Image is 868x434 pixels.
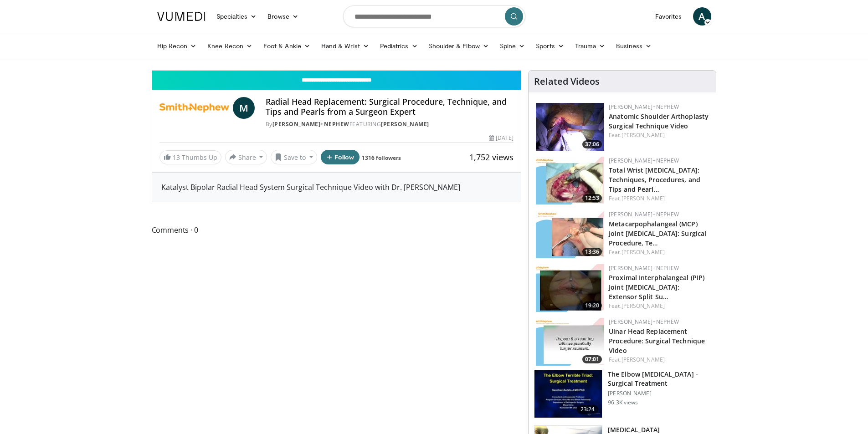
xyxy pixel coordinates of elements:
[211,7,262,26] a: Specialties
[621,194,665,202] a: [PERSON_NAME]
[536,210,604,258] img: ec60e04c-4703-46c5-8b0c-74eef8d7a2e7.150x105_q85_crop-smart_upscale.jpg
[225,150,267,164] button: Share
[609,194,709,203] div: Feat.
[650,7,688,26] a: Favorites
[609,103,679,111] a: [PERSON_NAME]+Nephew
[530,37,570,55] a: Sports
[381,120,429,128] a: [PERSON_NAME]
[608,390,710,397] p: [PERSON_NAME]
[534,370,710,418] a: 23:24 The Elbow [MEDICAL_DATA] - Surgical Treatment [PERSON_NAME] 96.3K views
[266,120,514,128] div: By FEATURING
[159,97,229,119] img: Smith+Nephew
[159,150,221,164] a: 13 Thumbs Up
[152,37,202,55] a: Hip Recon
[582,301,602,310] span: 19:20
[152,173,521,202] div: Katalyst Bipolar Radial Head System Surgical Technique Video with Dr. [PERSON_NAME]
[609,220,706,247] a: Metacarpophalangeal (MCP) Joint [MEDICAL_DATA]: Surgical Procedure, Te…
[608,370,710,388] h3: The Elbow [MEDICAL_DATA] - Surgical Treatment
[609,112,709,130] a: Anatomic Shoulder Arthoplasty Surgical Technique Video
[262,7,304,26] a: Browse
[536,318,604,366] img: 1c77491a-a27d-4b9b-a4f4-6b54d799fb73.150x105_q85_crop-smart_upscale.jpg
[536,157,604,204] a: 12:53
[494,37,530,55] a: Spine
[621,248,665,256] a: [PERSON_NAME]
[609,302,709,310] div: Feat.
[609,131,709,139] div: Feat.
[609,166,700,194] a: Total Wrist [MEDICAL_DATA]: Techniques, Procedures, and Tips and Pearl…
[233,97,255,119] a: M
[621,131,665,139] a: [PERSON_NAME]
[570,37,611,55] a: Trauma
[582,194,602,202] span: 12:53
[362,154,401,162] a: 1316 followers
[609,273,704,301] a: Proximal Interphalangeal (PIP) Joint [MEDICAL_DATA]: Extensor Split Su…
[536,264,604,312] a: 19:20
[343,5,525,27] input: Search topics, interventions
[611,37,657,55] a: Business
[202,37,258,55] a: Knee Recon
[536,264,604,312] img: 00d48113-67dc-467e-8f6b-fcdd724d7806.150x105_q85_crop-smart_upscale.jpg
[469,152,514,163] span: 1,752 views
[609,210,679,218] a: [PERSON_NAME]+Nephew
[582,140,602,148] span: 37:06
[621,302,665,310] a: [PERSON_NAME]
[536,103,604,151] img: 4ad8d6c8-ee64-4599-baa1-cc9db944930a.150x105_q85_crop-smart_upscale.jpg
[536,157,604,204] img: 70863adf-6224-40ad-9537-8997d6f8c31f.150x105_q85_crop-smart_upscale.jpg
[536,103,604,151] a: 37:06
[489,134,514,142] div: [DATE]
[266,97,514,117] h4: Radial Head Replacement: Surgical Procedure, Technique, and Tips and Pearls from a Surgeon Expert
[534,370,602,418] img: 162531_0000_1.png.150x105_q85_crop-smart_upscale.jpg
[608,399,638,406] p: 96.3K views
[375,37,423,55] a: Pediatrics
[157,12,205,21] img: VuMedi Logo
[271,150,317,164] button: Save to
[609,356,709,364] div: Feat.
[173,153,180,162] span: 13
[536,210,604,258] a: 13:36
[258,37,316,55] a: Foot & Ankle
[582,248,602,256] span: 13:36
[621,356,665,363] a: [PERSON_NAME]
[609,327,705,355] a: Ulnar Head Replacement Procedure: Surgical Technique Video
[582,355,602,363] span: 07:01
[272,120,349,128] a: [PERSON_NAME]+Nephew
[152,224,522,236] span: Comments 0
[577,405,599,414] span: 23:24
[609,157,679,164] a: [PERSON_NAME]+Nephew
[609,248,709,256] div: Feat.
[534,76,600,87] h4: Related Videos
[536,318,604,366] a: 07:01
[316,37,375,55] a: Hand & Wrist
[423,37,494,55] a: Shoulder & Elbow
[693,7,711,26] a: A
[609,264,679,272] a: [PERSON_NAME]+Nephew
[609,318,679,326] a: [PERSON_NAME]+Nephew
[321,150,360,164] button: Follow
